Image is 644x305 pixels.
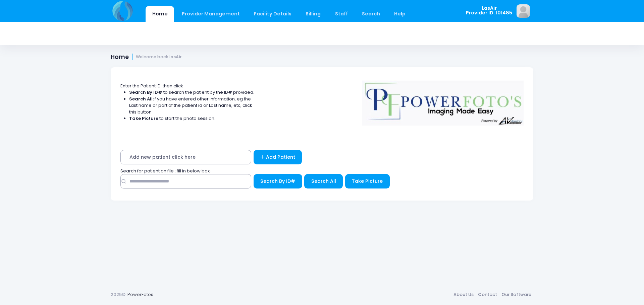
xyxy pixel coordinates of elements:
span: Search By ID# [260,178,295,184]
h1: Home [111,54,182,61]
a: Staff [328,6,354,22]
a: Home [146,6,174,22]
strong: LasAir [168,54,182,60]
span: Search for patient on file : fill in below box; [120,168,211,174]
a: Contact [476,289,499,301]
a: Help [388,6,412,22]
small: Welcome back [136,55,182,60]
a: Search [355,6,386,22]
strong: Take Picture: [129,115,159,122]
a: Facility Details [248,6,298,22]
li: If you have entered other information, eg the Last name or part of the patient id or Last name, e... [129,96,255,116]
li: to start the photo session. [129,115,255,122]
img: Logo [359,76,527,126]
strong: Search By ID#: [129,89,163,95]
button: Search By ID# [254,174,302,188]
strong: Search All: [129,96,154,102]
a: About Us [451,289,476,301]
a: Billing [299,6,327,22]
span: Take Picture [352,178,383,184]
span: LasAir Provider ID: 101485 [466,6,512,15]
span: 2025© [111,291,125,298]
img: image [517,4,530,18]
span: Add new patient click here [120,150,251,164]
span: Enter the Patient ID, then click [120,83,183,89]
li: to search the patient by the ID# provided. [129,89,255,96]
button: Search All [304,174,343,188]
a: Our Software [499,289,533,301]
span: Search All [311,178,336,184]
a: Provider Management [175,6,246,22]
button: Take Picture [345,174,390,188]
a: Add Patient [254,150,302,164]
a: PowerFotos [127,291,153,298]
